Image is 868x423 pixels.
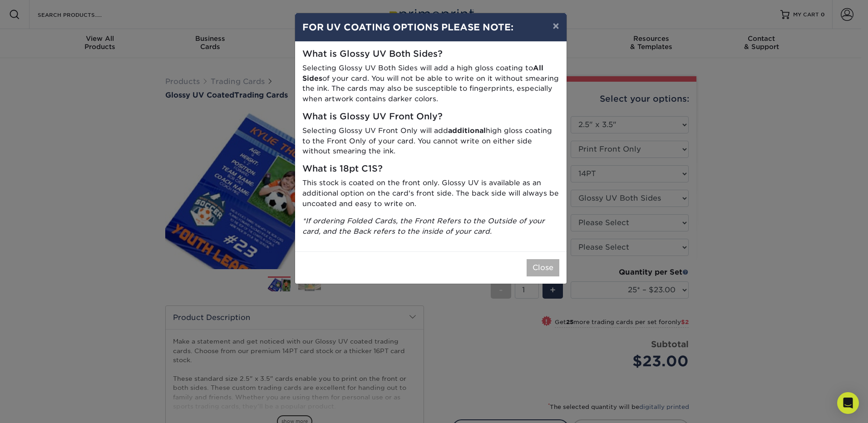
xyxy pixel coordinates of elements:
h4: FOR UV COATING OPTIONS PLEASE NOTE: [302,20,559,34]
button: Close [527,259,559,276]
p: Selecting Glossy UV Front Only will add high gloss coating to the Front Only of your card. You ca... [302,126,559,157]
p: This stock is coated on the front only. Glossy UV is available as an additional option on the car... [302,178,559,209]
div: Open Intercom Messenger [837,392,859,414]
h5: What is 18pt C1S? [302,164,559,174]
strong: additional [448,126,486,135]
h5: What is Glossy UV Both Sides? [302,49,559,59]
h5: What is Glossy UV Front Only? [302,112,559,122]
p: Selecting Glossy UV Both Sides will add a high gloss coating to of your card. You will not be abl... [302,63,559,104]
button: × [545,13,566,39]
i: *If ordering Folded Cards, the Front Refers to the Outside of your card, and the Back refers to t... [302,216,545,236]
strong: All Sides [302,64,543,83]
